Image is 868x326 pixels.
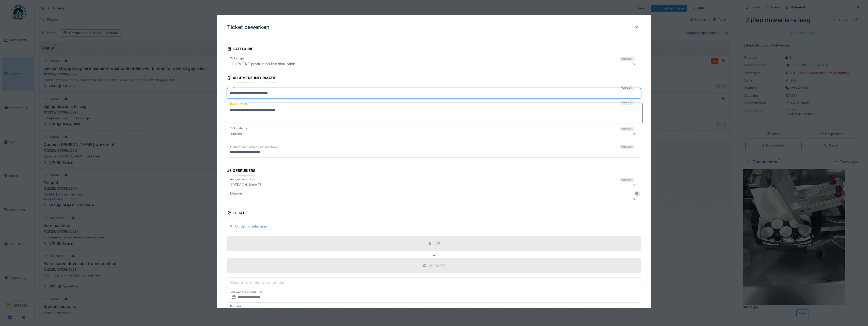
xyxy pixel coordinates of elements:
label: Beschrijving [229,101,248,107]
h3: Ticket bewerken [227,24,270,30]
div: Categorie [227,45,253,54]
div: Gebruikers [227,167,255,175]
div: Verplicht [620,145,634,149]
label: Titel [229,86,237,90]
div: L78 [434,241,440,246]
label: Ticketstatus [229,126,248,131]
div: [PERSON_NAME] [229,182,263,188]
div: Verplicht [620,57,634,61]
div: Verplicht [620,177,634,182]
label: Manager [229,191,243,195]
div: Verplicht [620,127,634,131]
label: Tickettype [229,56,246,61]
label: Verwachte einddatum [230,289,263,295]
div: Nieuw [229,131,244,137]
div: 1. URGENT production line disruption [229,61,297,67]
div: IMA C-900 [429,263,446,268]
div: Algemene informatie [227,74,276,83]
div: Verplicht [620,86,634,90]
label: Aangevraagd door [229,177,256,181]
label: Meer informatie over locatie [229,279,285,285]
div: Locatie [227,209,248,218]
div: Verplicht [620,101,634,105]
label: Ondernomen acties / Actions taken [229,145,280,149]
div: Uitrusting selecteren [227,223,269,230]
label: Prioriteit [229,304,243,308]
